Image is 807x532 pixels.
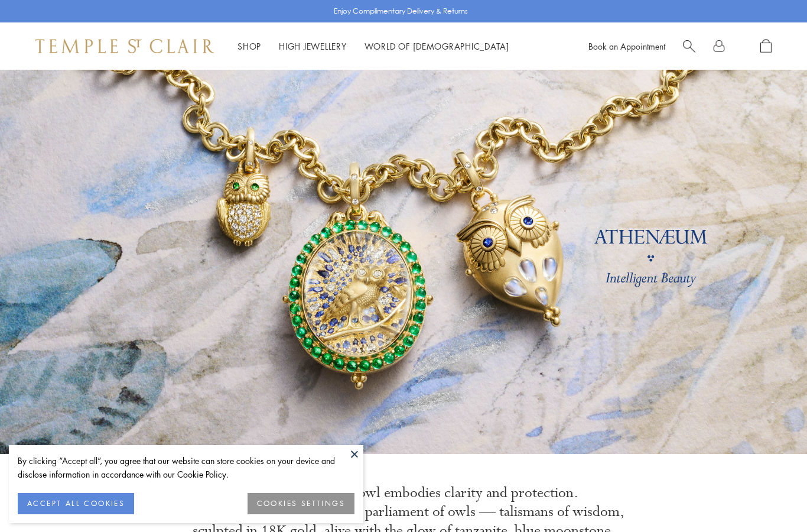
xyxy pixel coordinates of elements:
a: World of [DEMOGRAPHIC_DATA]World of [DEMOGRAPHIC_DATA] [365,40,509,52]
a: High JewelleryHigh Jewellery [279,40,347,52]
div: By clicking “Accept all”, you agree that our website can store cookies on your device and disclos... [18,454,354,481]
img: Temple St. Clair [35,39,214,53]
a: Search [683,39,695,54]
a: Open Shopping Bag [760,39,772,54]
a: ShopShop [237,40,261,52]
p: Enjoy Complimentary Delivery & Returns [334,5,468,17]
button: ACCEPT ALL COOKIES [18,493,134,514]
button: COOKIES SETTINGS [248,493,354,514]
iframe: Gorgias live chat messenger [748,476,795,520]
nav: Main navigation [237,39,509,54]
a: Book an Appointment [588,40,665,52]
